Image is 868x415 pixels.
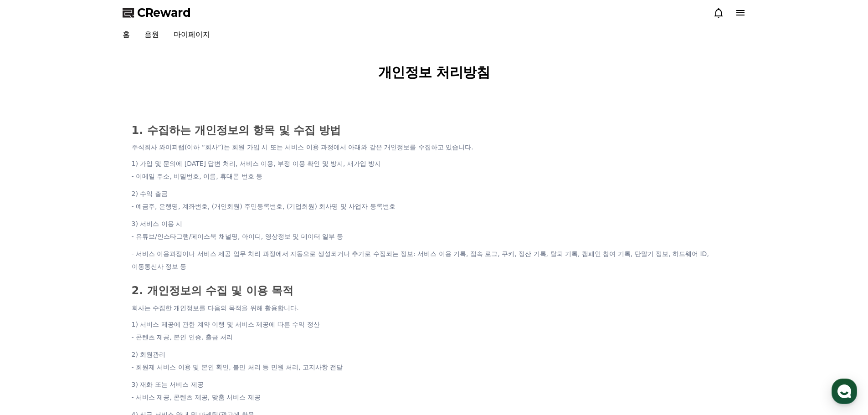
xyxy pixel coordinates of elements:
[132,302,737,314] p: 회사는 수집한 개인정보를 다음의 목적을 위해 활용합니다.
[132,170,737,183] li: - 이메일 주소, 비밀번호, 이름, 휴대폰 번호 등
[115,26,137,44] a: 홈
[132,378,737,404] li: 3) 재화 또는 서비스 제공
[132,187,737,213] li: 2) 수익 출금
[137,26,166,44] a: 음원
[132,391,737,404] li: - 서비스 제공, 콘텐츠 제공, 맞춤 서비스 제공
[132,247,737,273] li: - 서비스 이용과정이나 서비스 제공 업무 처리 과정에서 자동으로 생성되거나 추가로 수집되는 정보: 서비스 이용 기록, 접속 로그, 쿠키, 정산 기록, 탈퇴 기록, 캠페인 참여...
[137,5,191,20] span: CReward
[132,124,737,136] h3: 1. 수집하는 개인정보의 항목 및 수집 방법
[132,217,737,273] li: 3) 서비스 이용 시
[132,200,737,213] li: - 예금주, 은행명, 계좌번호, (개인회원) 주민등록번호, (기업회원) 회사명 및 사업자 등록번호
[123,5,191,20] a: CReward
[166,26,217,44] a: 마이페이지
[132,331,737,343] li: - 콘텐츠 제공, 본인 인증, 출금 처리
[132,230,737,243] li: - 유튜브/인스타그램/페이스북 채널명, 아이디, 영상정보 및 데이터 일부 등
[132,141,737,154] p: 주식회사 와이피랩(이하 “회사”)는 회원 가입 시 또는 서비스 이용 과정에서 아래와 같은 개인정보를 수집하고 있습니다.
[132,348,737,374] li: 2) 회원관리
[119,62,750,82] h1: 개인정보 처리방침
[132,361,737,374] li: - 회원제 서비스 이용 및 본인 확인, 불만 처리 등 민원 처리, 고지사항 전달
[132,285,737,297] h3: 2. 개인정보의 수집 및 이용 목적
[132,318,737,343] li: 1) 서비스 제공에 관한 계약 이행 및 서비스 제공에 따른 수익 정산
[132,157,737,183] li: 1) 가입 및 문의에 [DATE] 답변 처리, 서비스 이용, 부정 이용 확인 및 방지, 재가입 방지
